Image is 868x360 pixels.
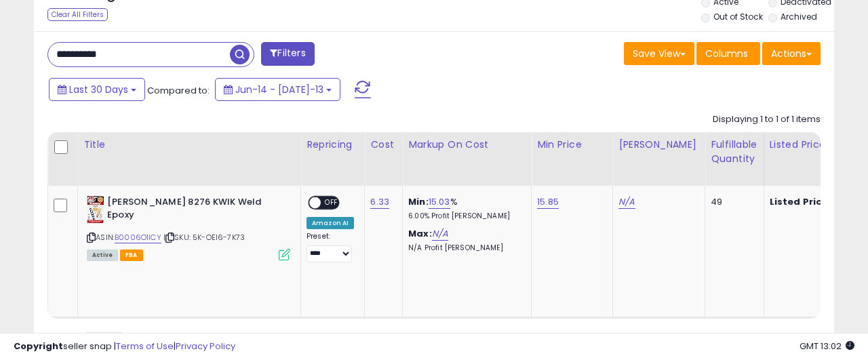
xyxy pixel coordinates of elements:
label: Out of Stock [713,11,763,22]
span: 2025-08-13 13:02 GMT [800,340,854,353]
div: Cost [370,138,397,152]
div: [PERSON_NAME] [618,138,699,152]
button: Jun-14 - [DATE]-13 [215,78,340,101]
span: Jun-14 - [DATE]-13 [235,83,323,96]
img: 51riA9AaNPL._SL40_.jpg [87,196,104,223]
div: Amazon AI [307,217,354,229]
span: FBA [120,249,143,261]
a: N/A [618,195,635,209]
a: 6.33 [370,195,389,209]
div: 49 [711,196,753,208]
a: Privacy Policy [176,340,235,353]
span: Last 30 Days [69,83,128,96]
button: Filters [261,42,314,66]
span: Columns [705,47,748,60]
div: Preset: [307,232,354,262]
div: Title [83,138,295,152]
p: 6.00% Profit [PERSON_NAME] [408,212,521,221]
label: Archived [781,11,817,22]
div: Displaying 1 to 1 of 1 items [713,113,821,126]
button: Actions [762,42,821,65]
a: 15.03 [429,195,450,209]
span: All listings currently available for purchase on Amazon [87,249,118,261]
div: Fulfillable Quantity [711,138,757,166]
b: Min: [408,195,429,208]
div: ASIN: [87,196,290,259]
div: Min Price [537,138,607,152]
span: OFF [321,197,342,209]
strong: Copyright [14,340,63,353]
a: B0006O1ICY [115,232,161,243]
div: Clear All Filters [47,8,108,21]
span: Compared to: [147,84,210,97]
a: Terms of Use [116,340,174,353]
button: Columns [696,42,760,65]
div: Markup on Cost [408,138,526,152]
div: % [408,196,521,221]
a: 15.85 [537,195,559,209]
b: Listed Price: [770,195,831,208]
span: | SKU: 5K-OEI6-7K73 [163,232,245,243]
div: seller snap | | [14,340,235,353]
button: Save View [624,42,694,65]
th: The percentage added to the cost of goods (COGS) that forms the calculator for Min & Max prices. [403,132,532,186]
b: Max: [408,227,432,240]
p: N/A Profit [PERSON_NAME] [408,243,521,253]
div: Repricing [307,138,359,152]
b: [PERSON_NAME] 8276 KWIK Weld Epoxy [107,196,272,224]
button: Last 30 Days [49,78,145,101]
a: N/A [432,227,448,241]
